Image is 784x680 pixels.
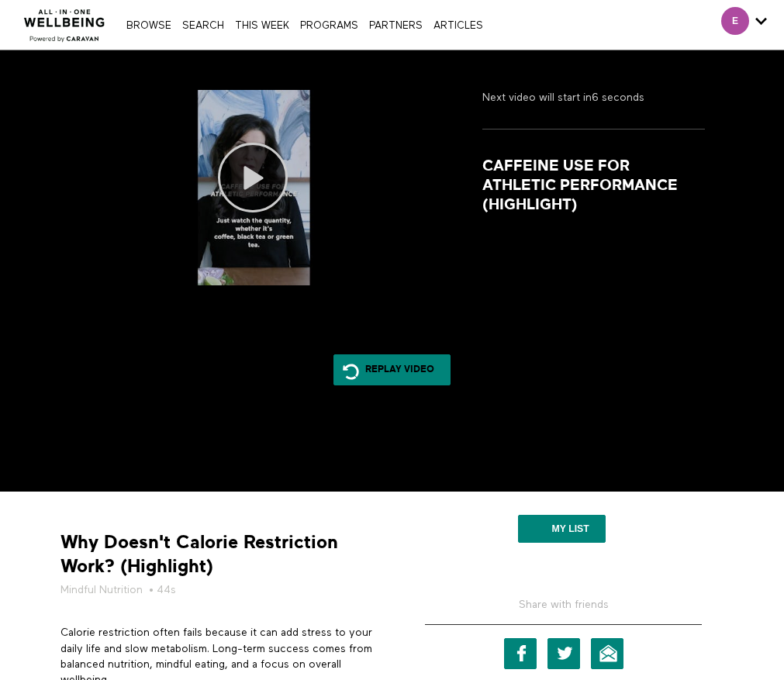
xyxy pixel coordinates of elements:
a: Browse [123,21,175,31]
h5: • 44s [60,582,380,598]
p: Discover how caffeine can help with your fitness journey. [482,227,705,259]
strong: Caffeine Use For Athletic Performance (Highlight) [482,157,705,216]
a: THIS WEEK [231,21,293,31]
a: PROGRAMS [296,21,362,31]
a: Mindful Nutrition [60,582,143,598]
a: PARTNERS [365,21,427,31]
a: Search [178,21,228,31]
a: Facebook [504,638,537,669]
p: Next video will start in [482,90,705,105]
h5: Share with friends [425,597,702,625]
strong: 6 seconds [592,92,644,103]
a: Twitter [547,638,580,669]
strong: Why Doesn't Calorie Restriction Work? (Highlight) [60,530,380,578]
a: ARTICLES [430,21,487,31]
button: My list [518,515,606,543]
a: Replay Video [333,354,451,385]
a: Email [591,638,623,669]
p: *This content is intended for general information purposes only. It is not intended to b... [482,270,705,317]
nav: Primary [123,17,486,33]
